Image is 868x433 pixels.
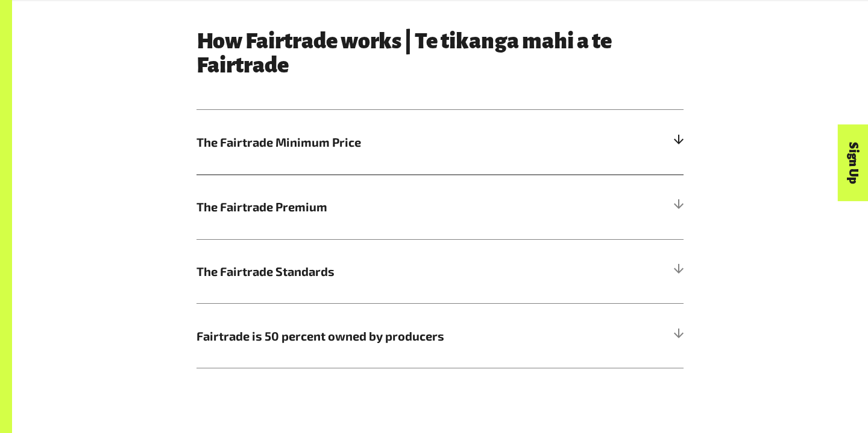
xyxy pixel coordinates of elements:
[197,29,684,77] h3: How Fairtrade works | Te tikanga mahi a te Fairtrade
[197,133,562,151] span: The Fairtrade Minimum Price
[197,262,562,280] span: The Fairtrade Standards
[197,327,562,345] span: Fairtrade is 50 percent owned by producers
[197,197,562,216] span: The Fairtrade Premium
